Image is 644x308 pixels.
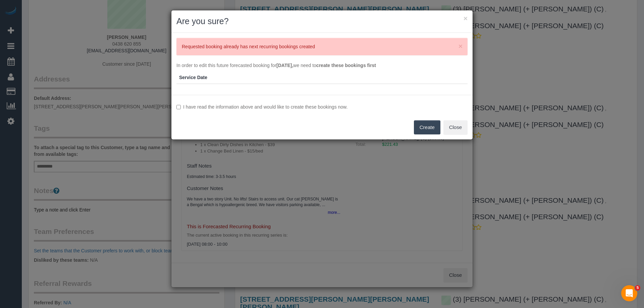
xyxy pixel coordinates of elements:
[414,120,440,134] button: Create
[176,62,468,69] p: In order to edit this future forecasted booking for we need to
[464,15,468,22] button: ×
[621,285,637,301] iframe: Intercom live chat
[182,43,455,50] p: Requested booking already has next recurring bookings created
[316,63,376,68] strong: create these bookings first
[459,42,463,50] span: ×
[176,71,468,84] th: Service Date
[443,120,468,134] button: Close
[176,15,468,27] h2: Are you sure?
[276,63,293,68] strong: [DATE],
[635,285,640,291] span: 5
[176,105,181,109] input: I have read the information above and would like to create these bookings now.
[459,43,463,50] button: Close
[176,104,468,110] label: I have read the information above and would like to create these bookings now.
